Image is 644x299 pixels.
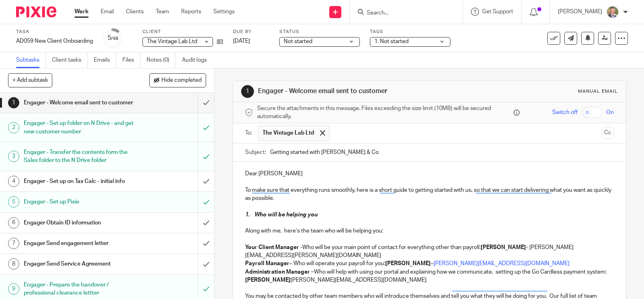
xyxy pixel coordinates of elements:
[16,6,56,17] img: Pixie
[606,108,614,116] span: On
[241,85,254,98] div: 1
[111,36,118,41] small: /48
[245,186,614,203] p: To make sure that everything runs smoothly, here is a short guide to getting started with us, so ...
[8,217,19,228] div: 6
[245,243,614,260] p: Who will be your main point of contact for everything other than payroll: - [PERSON_NAME][EMAIL_A...
[245,261,289,266] strong: Payroll Manager
[24,237,134,249] h1: Engager Send engagement letter
[245,170,614,178] p: Dear [PERSON_NAME]
[149,73,206,87] button: Hide completed
[8,122,19,133] div: 2
[24,97,134,109] h1: Engager - Welcome email sent to customer
[366,10,438,17] input: Search
[182,52,213,68] a: Audit logs
[284,39,312,44] span: Not started
[245,227,614,235] p: Along with me, here’s the team who will be helping you:
[52,52,88,68] a: Client tasks
[245,245,302,250] strong: Your Client Manager -
[16,37,93,45] div: AD059 New Client Onboarding
[16,29,93,35] label: Task
[156,8,169,16] a: Team
[126,8,144,16] a: Clients
[233,29,269,35] label: Due by
[8,196,19,208] div: 5
[181,8,201,16] a: Reports
[24,175,134,187] h1: Engager - Set up on Tax Calc - initial info
[233,38,250,44] span: [DATE]
[245,268,614,284] p: Who will help with using our portal and explaining how we communicate, setting up the Go Cardless...
[279,29,360,35] label: Status
[602,127,614,139] button: Cc
[606,6,619,19] img: High%20Res%20Andrew%20Price%20Accountants_Poppy%20Jakes%20photography-1109.jpg
[24,146,134,167] h1: Engager - Transfer the contents form the Sales folder to the N Drive folder
[94,52,116,68] a: Emails
[481,245,526,250] strong: [PERSON_NAME]
[385,261,431,266] strong: [PERSON_NAME]
[161,77,202,84] span: Hide completed
[8,151,19,162] div: 3
[552,108,578,116] span: Switch off
[142,29,223,35] label: Client
[147,52,176,68] a: Notes (0)
[213,8,235,16] a: Settings
[8,97,19,108] div: 1
[24,217,134,229] h1: Engager Obtain ID information
[8,238,19,249] div: 7
[122,52,140,68] a: Files
[578,88,618,95] div: Manual email
[107,33,118,43] div: 5
[147,39,197,44] span: The Vintage Lab Ltd
[258,87,446,96] h1: Engager - Welcome email sent to customer
[24,258,134,270] h1: Engager Send Service Agreement
[245,260,614,268] p: – Who will operate your payroll for you: –
[245,129,254,137] label: To:
[245,148,266,156] label: Subject:
[245,277,291,283] strong: [PERSON_NAME]
[74,8,89,16] a: Work
[433,261,570,266] a: [PERSON_NAME][EMAIL_ADDRESS][DOMAIN_NAME]
[24,117,134,138] h1: Engager - Set up folder on N Drive - and get new customer number
[245,269,314,275] strong: Administration Manager –
[245,212,318,218] em: 1. Who will be helping you
[262,129,314,137] span: The Vintage Lab Ltd
[8,283,19,295] div: 9
[370,29,450,35] label: Tags
[558,8,602,16] p: [PERSON_NAME]
[8,73,52,87] button: + Add subtask
[24,196,134,208] h1: Engager - Set up Pixie
[482,9,513,15] span: Get Support
[8,258,19,270] div: 8
[257,104,512,121] span: Secure the attachments in this message. Files exceeding the size limit (10MB) will be secured aut...
[374,39,409,44] span: 1. Not started
[101,8,114,16] a: Email
[8,176,19,187] div: 4
[16,52,46,68] a: Subtasks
